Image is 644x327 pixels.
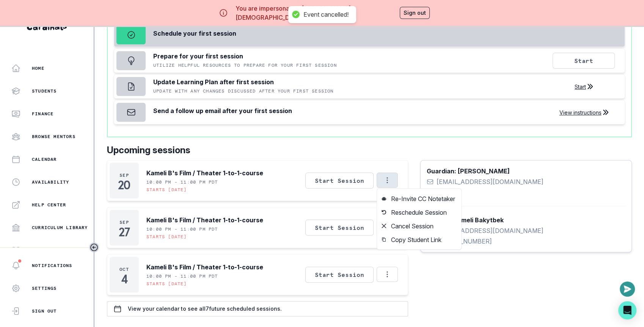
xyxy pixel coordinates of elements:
[119,228,129,236] p: 27
[236,4,397,22] p: You are impersonating [PERSON_NAME][DEMOGRAPHIC_DATA]
[32,285,57,291] p: Settings
[553,53,615,69] button: Start
[146,281,187,287] p: Starts [DATE]
[153,77,274,86] p: Update Learning Plan after first session
[107,143,408,157] p: Upcoming sessions
[32,65,44,71] p: Home
[146,273,218,279] p: 10:00 PM - 11:00 PM PDT
[153,106,292,115] p: Send a follow up email after your first session
[559,109,608,116] button: View instructions
[32,88,57,94] p: Students
[119,219,129,225] p: Sep
[119,266,129,272] p: Oct
[146,215,263,225] p: Kameli B's Film / Theater 1-to-1-course
[437,226,543,235] p: [EMAIL_ADDRESS][DOMAIN_NAME]
[305,220,374,236] button: Start Session
[128,306,282,312] p: View your calendar to see all 7 future scheduled sessions.
[437,177,543,186] p: [EMAIL_ADDRESS][DOMAIN_NAME]
[89,242,99,252] button: Toggle sidebar
[153,52,243,61] p: Prepare for your first session
[146,187,187,193] p: Starts [DATE]
[146,226,218,232] p: 10:00 PM - 11:00 PM PDT
[305,267,374,283] button: Start Session
[32,263,72,269] p: Notifications
[153,62,337,68] p: Utilize helpful resources to prepare for your first session
[153,29,236,38] p: Schedule your first session
[153,88,334,94] p: Update with any changes discussed after your first session
[437,237,492,246] p: [PHONE_NUMBER]
[32,179,69,185] p: Availability
[118,181,130,189] p: 20
[146,179,218,185] p: 10:00 PM - 11:00 PM PDT
[427,215,625,225] p: Student: Kameli Bakytbek
[303,11,349,19] div: Event cancelled!
[377,173,398,188] button: Options
[32,202,66,208] p: Help Center
[427,167,625,176] p: Guardian: [PERSON_NAME]
[146,234,187,240] p: Starts [DATE]
[119,172,129,178] p: Sep
[575,83,593,90] button: Start
[377,267,398,282] button: Options
[32,308,57,314] p: Sign Out
[437,188,448,197] p: N/A
[32,225,88,231] p: Curriculum Library
[620,281,635,297] button: Open or close messaging widget
[32,134,75,140] p: Browse Mentors
[305,173,374,189] button: Start Session
[146,168,263,178] p: Kameli B's Film / Theater 1-to-1-course
[32,111,53,117] p: Finance
[32,156,57,162] p: Calendar
[146,263,263,272] p: Kameli B's Film / Theater 1-to-1-course
[121,275,127,283] p: 4
[618,301,636,319] div: Open Intercom Messenger
[400,7,430,19] button: Sign out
